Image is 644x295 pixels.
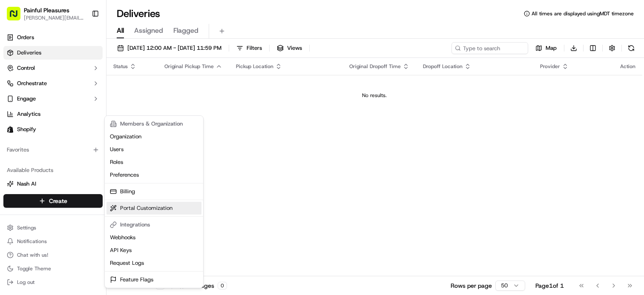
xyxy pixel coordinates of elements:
div: Members & Organization [106,117,201,130]
a: Request Logs [106,257,201,269]
div: Start new chat [29,81,140,90]
div: 💻 [72,124,79,131]
span: Knowledge Base [17,123,65,132]
div: 📗 [9,124,15,131]
span: API Documentation [80,123,137,132]
button: Start new chat [145,84,155,94]
img: Nash [9,9,26,26]
div: Integrations [106,218,201,231]
input: Got a question? Start typing here... [22,55,153,64]
a: Organization [106,130,201,143]
a: Users [106,143,201,156]
a: Powered byPylon [60,144,103,151]
a: Webhooks [106,231,201,244]
a: Billing [106,185,201,198]
span: Pylon [85,144,103,151]
a: Portal Customization [106,202,201,215]
div: We're available if you need us! [29,90,108,97]
a: API Keys [106,244,201,257]
a: 💻API Documentation [69,120,140,135]
a: 📗Knowledge Base [5,120,69,135]
a: Roles [106,156,201,169]
a: Feature Flags [106,273,201,286]
a: Preferences [106,169,201,181]
p: Welcome 👋 [9,34,155,48]
img: 1736555255976-a54dd68f-1ca7-489b-9aae-adbdc363a1c4 [9,81,24,97]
